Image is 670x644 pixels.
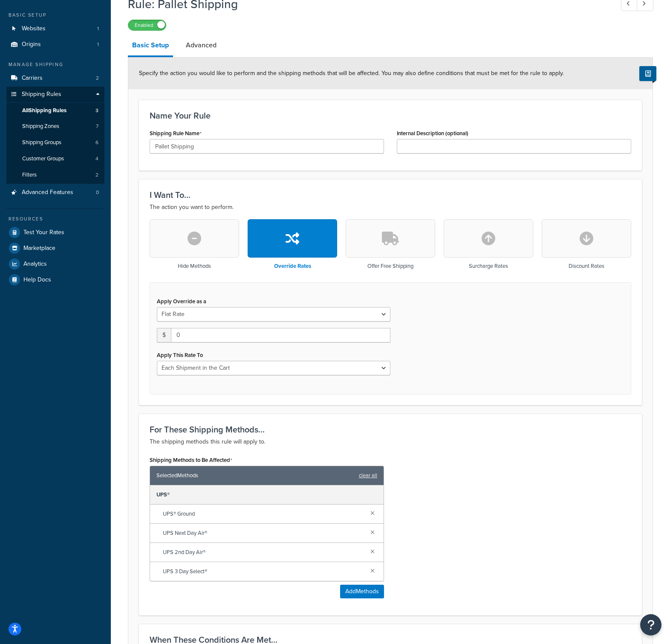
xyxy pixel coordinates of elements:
a: Shipping Groups6 [6,135,104,151]
h3: Discount Rates [569,263,604,269]
p: The shipping methods this rule will apply to. [150,437,631,447]
span: All Shipping Rules [22,107,66,114]
li: Advanced Features [6,185,104,200]
span: Filters [22,171,37,179]
span: 4 [95,155,98,162]
p: The action you want to perform. [150,202,631,212]
a: Carriers2 [6,70,104,86]
span: 3 [95,107,98,114]
div: Basic Setup [6,12,104,19]
li: Websites [6,21,104,37]
li: Customer Groups [6,151,104,167]
span: Customer Groups [22,155,64,162]
h3: Hide Methods [178,263,211,269]
h3: Override Rates [274,263,311,269]
span: UPS® Ground [163,508,364,520]
a: clear all [359,470,377,482]
li: Shipping Rules [6,87,104,184]
button: Show Help Docs [639,66,656,81]
h3: Name Your Rule [150,111,631,120]
span: 0 [96,189,99,196]
span: 2 [95,171,98,179]
a: Advanced [182,35,221,55]
span: UPS 2nd Day Air® [163,546,364,558]
a: Advanced Features0 [6,185,104,200]
label: Internal Description (optional) [397,130,468,136]
span: UPS 3 Day Select® [163,566,364,577]
label: Apply Override as a [157,298,206,305]
button: AddMethods [340,585,384,598]
span: 1 [97,25,99,32]
a: Origins1 [6,37,104,52]
label: Shipping Rule Name [150,130,202,137]
a: Filters2 [6,167,104,183]
a: AllShipping Rules3 [6,103,104,119]
a: Analytics [6,256,104,272]
span: 1 [97,41,99,48]
h3: For These Shipping Methods... [150,425,631,434]
li: Shipping Zones [6,119,104,134]
div: Resources [6,215,104,223]
a: Basic Setup [128,35,173,57]
a: Marketplace [6,241,104,256]
span: Advanced Features [22,189,73,196]
a: Customer Groups4 [6,151,104,167]
span: $ [157,328,171,342]
span: Analytics [23,261,47,268]
a: Shipping Rules [6,87,104,102]
span: 2 [96,75,99,82]
span: Selected Methods [156,470,355,482]
a: Help Docs [6,272,104,287]
span: Specify the action you would like to perform and the shipping methods that will be affected. You ... [139,69,564,78]
label: Enabled [128,20,166,30]
span: Shipping Zones [22,123,59,130]
span: Test Your Rates [23,229,64,236]
button: Open Resource Center [640,614,661,635]
span: 7 [96,123,98,130]
label: Shipping Methods to Be Affected [150,457,232,464]
a: Websites1 [6,21,104,37]
span: Origins [22,41,41,48]
span: Carriers [22,75,43,82]
span: Websites [22,25,46,32]
span: UPS Next Day Air® [163,527,364,539]
h3: I Want To... [150,190,631,200]
li: Carriers [6,70,104,86]
span: 6 [95,139,98,146]
span: Shipping Rules [22,91,61,98]
a: Shipping Zones7 [6,119,104,134]
li: Origins [6,37,104,52]
div: UPS® [150,485,384,505]
li: Filters [6,167,104,183]
h3: Offer Free Shipping [367,263,413,269]
span: Shipping Groups [22,139,61,146]
div: Manage Shipping [6,61,104,68]
li: Shipping Groups [6,135,104,151]
span: Help Docs [23,276,51,284]
span: Marketplace [23,245,55,252]
a: Test Your Rates [6,225,104,240]
h3: Surcharge Rates [469,263,508,269]
label: Apply This Rate To [157,352,203,358]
